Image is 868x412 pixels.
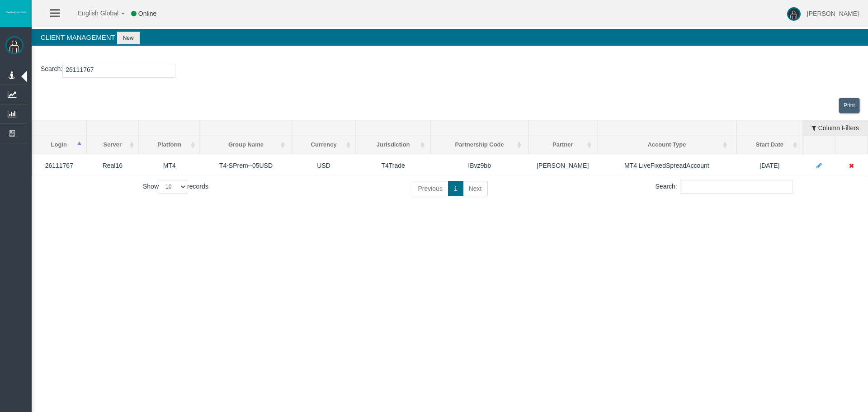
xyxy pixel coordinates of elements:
[292,154,356,177] td: USD
[680,180,793,194] input: Search:
[787,7,801,21] img: user-image
[431,136,528,154] th: Partnership Code: activate to sort column ascending
[656,180,793,194] label: Search:
[807,10,859,17] span: [PERSON_NAME]
[200,136,292,154] th: Group Name: activate to sort column ascending
[431,154,528,177] td: IBvz9bb
[139,154,200,177] td: MT4
[844,102,855,109] span: Print
[292,136,356,154] th: Currency: activate to sort column ascending
[849,162,854,169] i: Move client to direct
[66,9,118,17] span: English Global
[117,32,140,44] button: New
[32,136,86,154] th: Login: activate to sort column descending
[356,154,431,177] td: T4Trade
[5,10,27,14] img: logo.svg
[839,98,860,114] a: View print view
[356,136,431,154] th: Jurisdiction: activate to sort column ascending
[200,154,292,177] td: T4-SPrem--05USD
[448,181,463,196] a: 1
[736,154,803,177] td: [DATE]
[159,180,187,194] select: Showrecords
[528,136,597,154] th: Partner: activate to sort column ascending
[528,154,597,177] td: [PERSON_NAME]
[463,181,488,196] a: Next
[803,120,867,136] button: Column Filters
[32,154,86,177] td: 26111767
[139,136,200,154] th: Platform: activate to sort column ascending
[597,154,736,177] td: MT4 LiveFixedSpreadAccount
[143,180,208,194] label: Show records
[86,136,139,154] th: Server: activate to sort column ascending
[41,64,859,78] p: :
[597,136,736,154] th: Account Type: activate to sort column ascending
[86,154,139,177] td: Real16
[41,64,61,74] label: Search
[818,118,859,132] span: Column Filters
[138,10,156,17] span: Online
[412,181,448,196] a: Previous
[41,33,115,41] span: Client Management
[736,136,803,154] th: Start Date: activate to sort column ascending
